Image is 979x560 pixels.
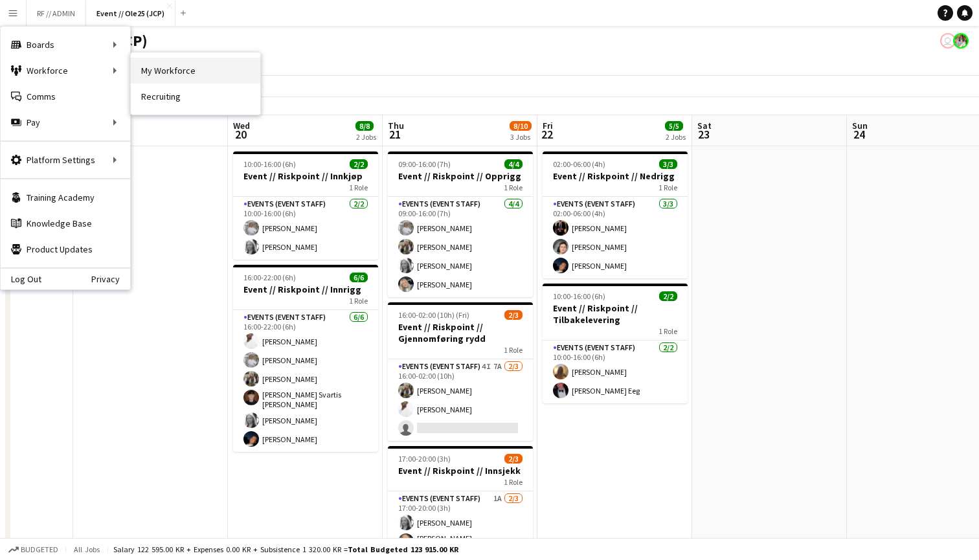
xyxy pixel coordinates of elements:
a: Knowledge Base [1,210,130,236]
span: 1 Role [349,296,368,306]
span: 23 [695,127,712,142]
span: 1 Role [504,345,523,355]
span: 2/2 [350,159,368,169]
span: 5/5 [665,121,683,131]
div: Pay [1,109,130,135]
div: Boards [1,32,130,58]
span: 20 [231,127,250,142]
a: Privacy [91,274,130,284]
span: 16:00-02:00 (10h) (Fri) [398,310,469,320]
span: 10:00-16:00 (6h) [243,159,296,169]
span: Fri [543,120,553,131]
span: 6/6 [350,273,368,282]
span: 16:00-22:00 (6h) [243,273,296,282]
div: Platform Settings [1,147,130,173]
span: 24 [850,127,868,142]
span: 1 Role [504,477,523,487]
app-card-role: Events (Event Staff)2/210:00-16:00 (6h)[PERSON_NAME][PERSON_NAME] Eeg [543,341,688,403]
app-job-card: 10:00-16:00 (6h)2/2Event // Riskpoint // Tilbakelevering1 RoleEvents (Event Staff)2/210:00-16:00 ... [543,284,688,403]
span: Thu [388,120,404,131]
button: RF // ADMIN [27,1,86,26]
span: Budgeted [21,545,58,554]
app-job-card: 10:00-16:00 (6h)2/2Event // Riskpoint // Innkjøp1 RoleEvents (Event Staff)2/210:00-16:00 (6h)[PER... [233,151,378,260]
span: 2/3 [504,454,523,464]
span: 8/10 [510,121,532,131]
span: 2/3 [504,310,523,320]
h3: Event // Riskpoint // Nedrigg [543,170,688,182]
h3: Event // Riskpoint // Innsjekk [388,465,533,476]
app-card-role: Events (Event Staff)2/210:00-16:00 (6h)[PERSON_NAME][PERSON_NAME] [233,197,378,260]
app-user-avatar: Sara Torsnes [953,33,969,49]
a: Log Out [1,274,41,284]
span: All jobs [71,544,102,554]
span: 2/2 [659,291,677,301]
span: 09:00-16:00 (7h) [398,159,451,169]
span: 22 [541,127,553,142]
app-card-role: Events (Event Staff)6/616:00-22:00 (6h)[PERSON_NAME][PERSON_NAME][PERSON_NAME][PERSON_NAME] Svart... [233,310,378,452]
a: Product Updates [1,236,130,262]
div: Workforce [1,58,130,84]
app-user-avatar: Ole Rise [940,33,956,49]
app-card-role: Events (Event Staff)4I7A2/316:00-02:00 (10h)[PERSON_NAME][PERSON_NAME] [388,359,533,441]
app-job-card: 02:00-06:00 (4h)3/3Event // Riskpoint // Nedrigg1 RoleEvents (Event Staff)3/302:00-06:00 (4h)[PER... [543,151,688,278]
button: Event // Ole25 (JCP) [86,1,175,26]
app-card-role: Events (Event Staff)3/302:00-06:00 (4h)[PERSON_NAME][PERSON_NAME][PERSON_NAME] [543,197,688,278]
span: 3/3 [659,159,677,169]
a: My Workforce [131,58,260,84]
span: Sun [852,120,868,131]
a: Comms [1,84,130,109]
div: Salary 122 595.00 KR + Expenses 0.00 KR + Subsistence 1 320.00 KR = [113,544,458,554]
span: Total Budgeted 123 915.00 KR [348,544,458,554]
a: Training Academy [1,185,130,210]
span: 1 Role [658,326,677,336]
h3: Event // Riskpoint // Innkjøp [233,170,378,182]
div: 2 Jobs [356,132,376,142]
span: 4/4 [504,159,523,169]
span: Wed [233,120,250,131]
span: 8/8 [355,121,374,131]
app-job-card: 16:00-02:00 (10h) (Fri)2/3Event // Riskpoint // Gjennomføring rydd1 RoleEvents (Event Staff)4I7A2... [388,302,533,441]
h3: Event // Riskpoint // Innrigg [233,284,378,295]
span: 1 Role [658,183,677,192]
span: 02:00-06:00 (4h) [553,159,605,169]
div: 3 Jobs [510,132,531,142]
app-job-card: 16:00-22:00 (6h)6/6Event // Riskpoint // Innrigg1 RoleEvents (Event Staff)6/616:00-22:00 (6h)[PER... [233,265,378,452]
h3: Event // Riskpoint // Opprigg [388,170,533,182]
a: Recruiting [131,84,260,109]
span: 1 Role [504,183,523,192]
button: Budgeted [6,543,60,557]
h3: Event // Riskpoint // Tilbakelevering [543,302,688,326]
app-card-role: Events (Event Staff)4/409:00-16:00 (7h)[PERSON_NAME][PERSON_NAME][PERSON_NAME][PERSON_NAME] [388,197,533,297]
span: Sat [697,120,712,131]
span: 17:00-20:00 (3h) [398,454,451,464]
span: 10:00-16:00 (6h) [553,291,605,301]
h3: Event // Riskpoint // Gjennomføring rydd [388,321,533,344]
span: 1 Role [349,183,368,192]
span: 21 [386,127,404,142]
app-job-card: 09:00-16:00 (7h)4/4Event // Riskpoint // Opprigg1 RoleEvents (Event Staff)4/409:00-16:00 (7h)[PER... [388,151,533,297]
div: 2 Jobs [666,132,686,142]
